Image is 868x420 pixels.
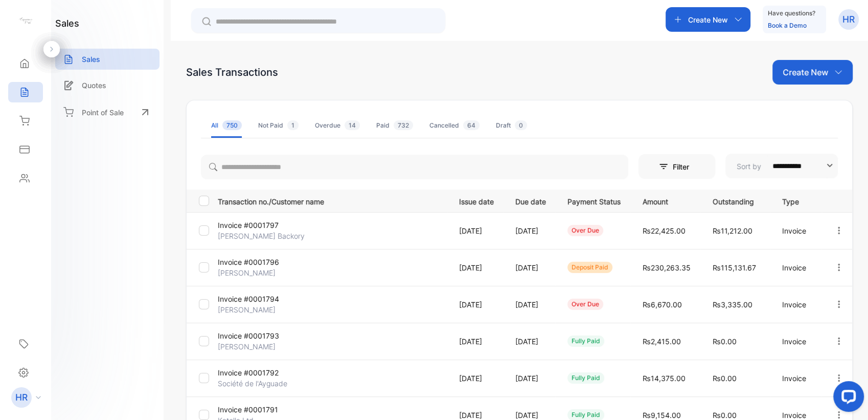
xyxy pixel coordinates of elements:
[218,378,294,389] p: Société de l'Ayguade
[567,299,603,310] div: over due
[768,8,815,18] p: Have questions?
[345,120,360,130] span: 14
[567,262,612,273] div: deposit paid
[643,194,692,207] p: Amount
[218,194,446,207] p: Transaction no./Customer name
[459,299,494,310] p: [DATE]
[515,336,546,347] p: [DATE]
[567,194,622,207] p: Payment Status
[713,337,737,346] span: ₨0.00
[218,230,305,241] p: [PERSON_NAME] Backory
[459,262,494,273] p: [DATE]
[82,54,100,65] p: Sales
[515,225,546,236] p: [DATE]
[18,13,33,29] img: logo
[838,7,859,32] button: HR
[768,22,807,29] a: Book a Demo
[688,14,728,25] p: Create New
[218,267,294,278] p: [PERSON_NAME]
[737,161,761,172] p: Sort by
[55,49,159,70] a: Sales
[782,373,813,384] p: Invoice
[567,225,603,236] div: over due
[459,225,494,236] p: [DATE]
[287,120,299,130] span: 1
[673,161,695,172] p: Filter
[218,367,294,378] p: Invoice #0001792
[218,330,294,341] p: Invoice #0001793
[782,299,813,310] p: Invoice
[55,16,79,30] h1: sales
[825,377,868,420] iframe: LiveChat chat widget
[515,194,546,207] p: Due date
[496,121,527,130] div: Draft
[218,293,294,304] p: Invoice #0001794
[218,257,294,267] p: Invoice #0001796
[55,101,159,123] a: Point of Sale
[567,335,604,347] div: fully paid
[218,341,294,352] p: [PERSON_NAME]
[376,121,413,130] div: Paid
[218,404,294,415] p: Invoice #0001791
[258,121,299,130] div: Not Paid
[459,373,494,384] p: [DATE]
[515,373,546,384] p: [DATE]
[638,154,715,179] button: Filter
[211,121,242,130] div: All
[643,337,681,346] span: ₨2,415.00
[82,80,106,91] p: Quotes
[515,262,546,273] p: [DATE]
[783,66,828,78] p: Create New
[782,194,813,207] p: Type
[15,391,28,404] p: HR
[643,226,686,235] span: ₨22,425.00
[772,60,853,85] button: Create New
[515,299,546,310] p: [DATE]
[725,154,838,178] button: Sort by
[713,300,752,309] span: ₨3,335.00
[643,300,682,309] span: ₨6,670.00
[567,372,604,384] div: fully paid
[459,336,494,347] p: [DATE]
[713,194,761,207] p: Outstanding
[82,107,124,118] p: Point of Sale
[713,263,756,272] span: ₨115,131.67
[55,75,159,96] a: Quotes
[782,262,813,273] p: Invoice
[713,411,737,419] span: ₨0.00
[315,121,360,130] div: Overdue
[218,220,294,230] p: Invoice #0001797
[782,225,813,236] p: Invoice
[463,120,479,130] span: 64
[222,120,242,130] span: 750
[713,226,752,235] span: ₨11,212.00
[515,120,527,130] span: 0
[429,121,479,130] div: Cancelled
[782,336,813,347] p: Invoice
[666,7,750,32] button: Create New
[713,374,737,383] span: ₨0.00
[643,411,681,419] span: ₨9,154.00
[459,194,494,207] p: Issue date
[218,304,294,315] p: [PERSON_NAME]
[643,263,691,272] span: ₨230,263.35
[643,374,686,383] span: ₨14,375.00
[186,65,278,80] div: Sales Transactions
[394,120,413,130] span: 732
[842,13,855,26] p: HR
